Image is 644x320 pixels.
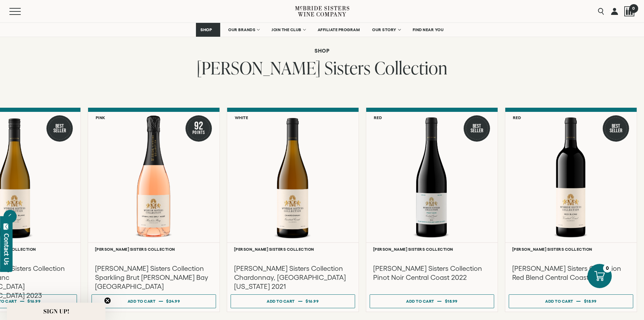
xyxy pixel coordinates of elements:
h6: Pink [96,115,105,120]
span: OUR BRANDS [228,27,255,32]
span: Sisters [325,56,371,80]
a: FIND NEAR YOU [408,23,448,37]
h3: [PERSON_NAME] Sisters Collection Red Blend Central Coast 2020 [512,264,630,282]
span: AFFILIATE PROGRAM [318,27,360,32]
a: OUR STORY [368,23,405,37]
a: SHOP [196,23,220,37]
span: $16.99 [306,299,319,303]
h6: Red [374,115,382,120]
span: $16.99 [27,299,41,303]
span: FIND NEAR YOU [413,27,444,32]
div: Add to cart [406,296,434,306]
span: JOIN THE CLUB [272,27,301,32]
h6: White [235,115,248,120]
h6: [PERSON_NAME] Sisters Collection [95,247,213,251]
h6: [PERSON_NAME] Sisters Collection [373,247,491,251]
button: Previous [3,210,17,223]
a: Red Best Seller McBride Sisters Collection Red Blend Central Coast [PERSON_NAME] Sisters Collecti... [505,108,637,312]
a: AFFILIATE PROGRAM [313,23,364,37]
button: Add to cart $18.99 [509,294,633,308]
span: OUR STORY [372,27,396,32]
span: [PERSON_NAME] [197,56,321,80]
h3: [PERSON_NAME] Sisters Collection Sparkling Brut [PERSON_NAME] Bay [GEOGRAPHIC_DATA] [95,264,213,291]
span: $18.99 [445,299,458,303]
h3: [PERSON_NAME] Sisters Collection Pinot Noir Central Coast 2022 [373,264,491,282]
span: SIGN UP! [43,307,69,315]
h6: [PERSON_NAME] Sisters Collection [234,247,352,251]
div: SIGN UP!Close teaser [7,303,105,320]
h3: [PERSON_NAME] Sisters Collection Chardonnay, [GEOGRAPHIC_DATA][US_STATE] 2021 [234,264,352,291]
a: JOIN THE CLUB [267,23,310,37]
button: Close teaser [104,297,111,304]
span: 0 [629,4,638,12]
div: Add to cart [128,296,156,306]
a: OUR BRANDS [224,23,264,37]
span: SHOP [200,27,212,32]
h6: [PERSON_NAME] Sisters Collection [512,247,630,251]
span: $24.99 [166,299,180,303]
div: Contact Us [3,233,10,265]
div: 0 [603,264,612,273]
div: Add to cart [545,296,573,306]
span: Collection [375,56,448,80]
div: Add to cart [267,296,295,306]
button: Mobile Menu Trigger [9,8,34,15]
h6: Red [513,115,521,120]
span: $18.99 [584,299,597,303]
